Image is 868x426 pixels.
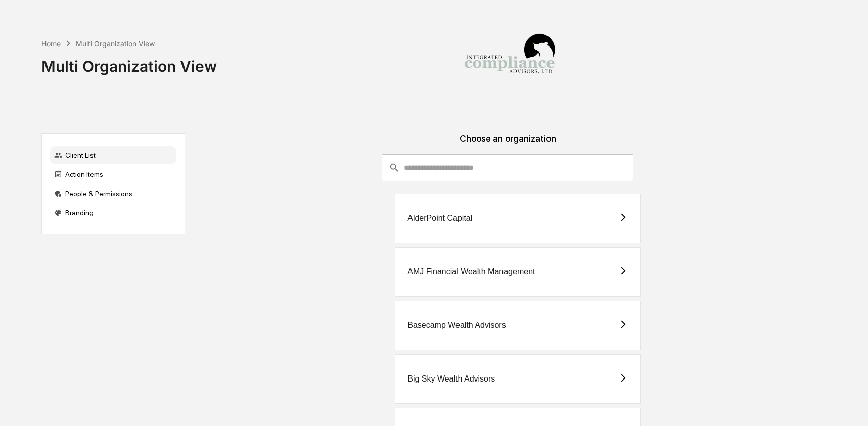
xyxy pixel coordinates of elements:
[407,321,506,330] div: Basecamp Wealth Advisors
[50,184,176,203] div: People & Permissions
[407,214,472,223] div: AlderPoint Capital
[50,146,176,164] div: Client List
[459,8,560,109] img: Integrated Compliance Advisors
[41,49,217,75] div: Multi Organization View
[407,374,495,384] div: Big Sky Wealth Advisors
[41,39,61,48] div: Home
[382,154,633,181] div: consultant-dashboard__filter-organizations-search-bar
[50,165,176,183] div: Action Items
[407,267,535,276] div: AMJ Financial Wealth Management
[50,204,176,222] div: Branding
[193,133,823,154] div: Choose an organization
[76,39,155,48] div: Multi Organization View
